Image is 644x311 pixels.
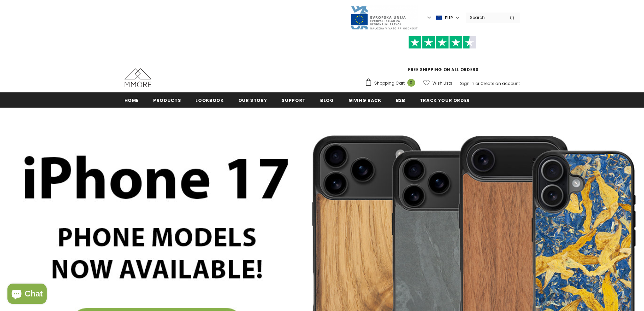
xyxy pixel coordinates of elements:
[238,92,267,108] a: Our Story
[420,92,470,108] a: Track your order
[408,36,476,49] img: Trust Pilot Stars
[282,92,306,108] a: support
[238,97,267,104] span: Our Story
[153,92,181,108] a: Products
[320,97,334,104] span: Blog
[124,92,139,108] a: Home
[282,97,306,104] span: support
[466,13,505,22] input: Search Site
[365,49,520,66] iframe: Customer reviews powered by Trustpilot
[124,97,139,104] span: Home
[445,15,453,21] span: EUR
[5,284,49,306] inbox-online-store-chat: Shopify online store chat
[423,77,452,89] a: Wish Lists
[475,81,479,86] span: or
[153,97,181,104] span: Products
[420,97,470,104] span: Track your order
[350,5,418,30] img: Javni Razpis
[374,80,405,87] span: Shopping Cart
[349,92,381,108] a: Giving back
[350,15,418,20] a: Javni Razpis
[349,97,381,104] span: Giving back
[320,92,334,108] a: Blog
[396,92,405,108] a: B2B
[480,81,520,86] a: Create an account
[365,39,520,72] span: FREE SHIPPING ON ALL ORDERS
[407,79,415,87] span: 0
[460,81,474,86] a: Sign In
[396,97,405,104] span: B2B
[432,80,452,87] span: Wish Lists
[195,97,223,104] span: Lookbook
[124,68,151,87] img: MMORE Cases
[195,92,223,108] a: Lookbook
[365,78,419,88] a: Shopping Cart 0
